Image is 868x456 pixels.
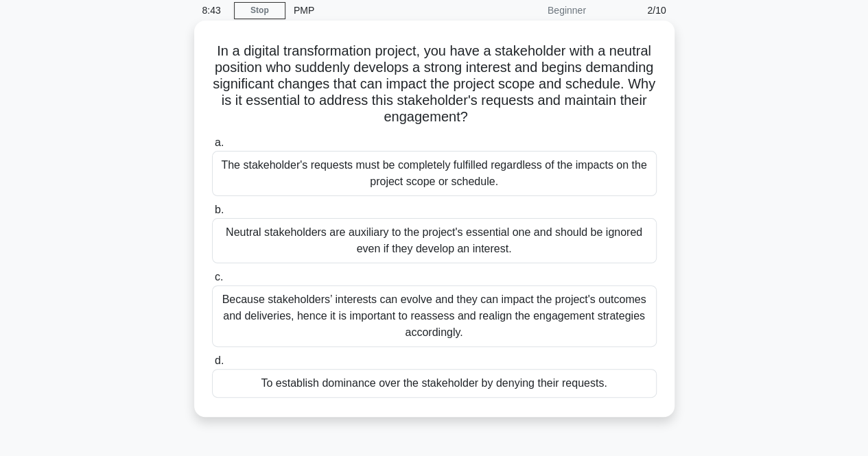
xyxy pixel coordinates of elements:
div: To establish dominance over the stakeholder by denying their requests. [212,369,657,398]
a: Stop [234,2,285,19]
div: Neutral stakeholders are auxiliary to the project's essential one and should be ignored even if t... [212,218,657,263]
span: c. [215,271,223,283]
h5: In a digital transformation project, you have a stakeholder with a neutral position who suddenly ... [211,43,658,126]
span: d. [215,355,224,366]
span: a. [215,136,224,148]
span: b. [215,204,224,215]
div: Because stakeholders’ interests can evolve and they can impact the project's outcomes and deliver... [212,285,657,347]
div: The stakeholder's requests must be completely fulfilled regardless of the impacts on the project ... [212,151,657,196]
